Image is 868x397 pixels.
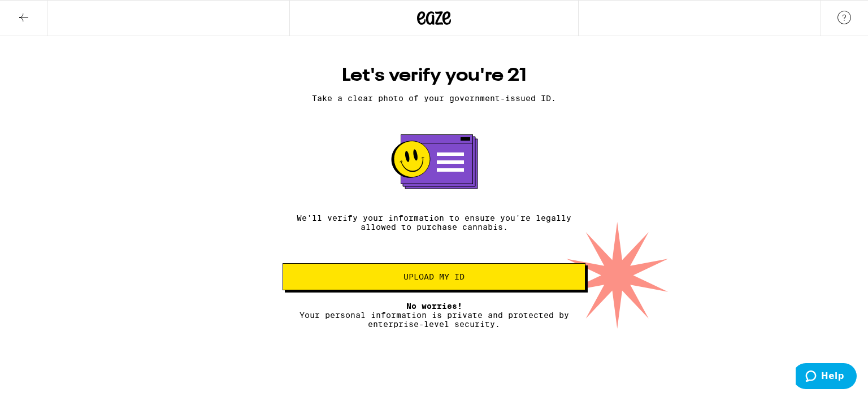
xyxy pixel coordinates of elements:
iframe: Opens a widget where you can find more information [796,363,857,391]
p: We'll verify your information to ensure you're legally allowed to purchase cannabis. [283,213,585,232]
p: Take a clear photo of your government-issued ID. [283,94,585,103]
button: Upload my ID [283,263,585,290]
span: Upload my ID [403,273,465,281]
span: No worries! [406,302,462,311]
p: Your personal information is private and protected by enterprise-level security. [283,302,585,329]
h1: Let's verify you're 21 [283,64,585,87]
